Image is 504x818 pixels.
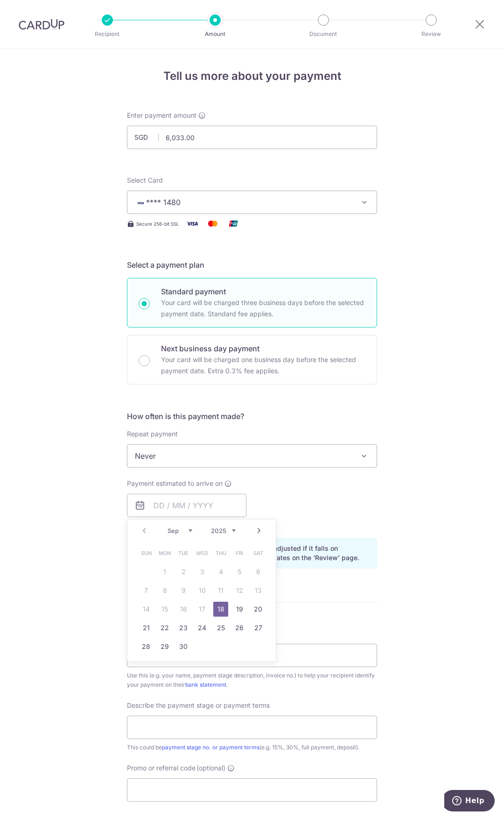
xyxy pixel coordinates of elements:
span: Tuesday [176,546,191,561]
a: 19 [232,602,247,617]
span: Payment estimated to arrive on [127,479,223,488]
span: Saturday [251,546,266,561]
iframe: Opens a widget where you can find more information [444,790,495,813]
span: Enter payment amount [127,111,196,120]
input: DD / MM / YYYY [127,494,246,517]
a: 22 [157,620,172,635]
a: 28 [139,639,154,654]
span: SGD [134,133,159,142]
span: Secure 256-bit SSL [136,220,179,228]
p: Your card will be charged three business days before the selected payment date. Standard fee appl... [161,297,365,320]
p: Amount [181,29,250,39]
img: CardUp [19,19,64,30]
a: 29 [157,639,172,654]
label: Repeat payment [127,429,178,439]
div: This could be (e.g. 15%, 30%, full payment, deposit). [127,743,377,752]
a: 27 [251,620,266,635]
span: Never [127,444,377,468]
p: Recipient [73,29,142,39]
span: Promo or referral code [127,763,196,773]
h5: Select a payment plan [127,259,377,270]
img: Visa [183,218,202,229]
span: Thursday [213,546,228,561]
span: Friday [232,546,247,561]
a: bank statement [185,681,226,688]
a: payment stage no. or payment terms [162,744,259,751]
a: 21 [139,620,154,635]
div: Use this (e.g. your name, payment stage description, invoice no.) to help your recipient identify... [127,671,377,690]
img: VISA [135,199,146,206]
a: 23 [176,620,191,635]
span: translation missing: en.payables.payment_networks.credit_card.summary.labels.select_card [127,176,163,184]
p: Next business day payment [161,343,365,354]
h4: Tell us more about your payment [127,68,377,85]
a: 26 [232,620,247,635]
img: Union Pay [224,218,243,229]
a: 18 [213,602,228,617]
p: Your card will be charged one business day before the selected payment date. Extra 0.3% fee applies. [161,354,365,377]
input: 0.00 [127,126,377,149]
span: Never [127,445,377,467]
img: Mastercard [203,218,222,229]
a: 24 [195,620,210,635]
a: Next [253,525,265,536]
p: Standard payment [161,286,365,297]
h5: How often is this payment made? [127,411,377,422]
span: (optional) [196,763,225,773]
a: 20 [251,602,266,617]
a: 25 [213,620,228,635]
span: Wednesday [195,546,210,561]
a: 30 [176,639,191,654]
p: Review [397,29,466,39]
span: Describe the payment stage or payment terms [127,701,270,710]
span: Sunday [139,546,154,561]
p: Document [289,29,358,39]
span: Monday [157,546,172,561]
